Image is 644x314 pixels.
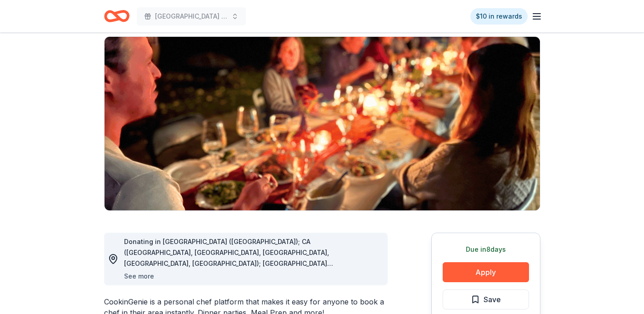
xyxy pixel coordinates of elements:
[443,289,529,309] button: Save
[124,271,154,282] button: See more
[443,244,529,255] div: Due in 8 days
[104,5,130,27] a: Home
[155,11,228,22] span: [GEOGRAPHIC_DATA] Back to School FUNdraiser!
[443,262,529,282] button: Apply
[470,8,528,25] a: $10 in rewards
[137,7,246,25] button: [GEOGRAPHIC_DATA] Back to School FUNdraiser!
[484,294,501,305] span: Save
[105,37,540,210] img: Image for CookinGenie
